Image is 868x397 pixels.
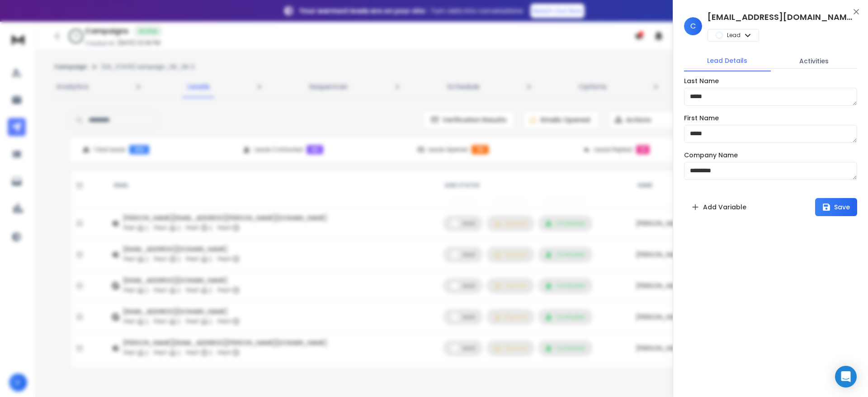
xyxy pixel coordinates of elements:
button: Lead Details [684,51,771,71]
label: Last Name [684,78,719,84]
p: Lead [727,32,741,39]
button: Save [815,198,857,216]
label: First Name [684,115,719,121]
button: Activities [771,51,858,71]
div: Open Intercom Messenger [835,366,857,388]
button: Add Variable [684,198,754,216]
label: Company Name [684,152,738,158]
span: C [684,17,702,35]
h1: [EMAIL_ADDRESS][DOMAIN_NAME] [708,11,852,24]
